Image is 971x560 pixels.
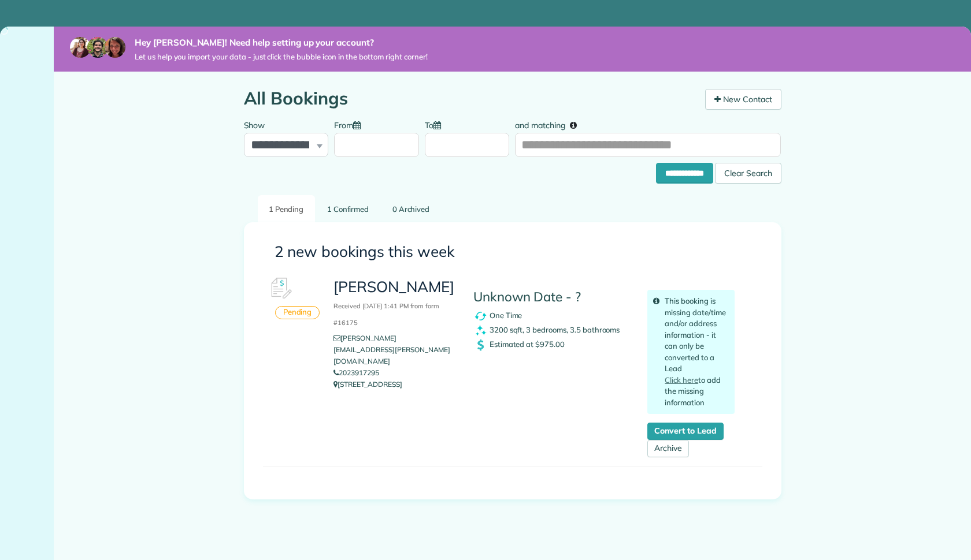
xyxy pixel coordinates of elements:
[258,195,315,222] a: 1 Pending
[105,37,125,58] img: michelle-19f622bdf1676172e81f8f8fba1fb50e276960ebfe0243fe18214015130c80e4.jpg
[473,309,488,323] img: recurrence_symbol_icon-7cc721a9f4fb8f7b0289d3d97f09a2e367b638918f1a67e51b1e7d8abe5fb8d8.png
[490,339,565,349] span: Estimated at $975.00
[473,338,488,352] img: dollar_symbol_icon-bd8a6898b2649ec353a9eba708ae97d8d7348bddd7d2aed9b7e4bf5abd9f4af5.png
[70,37,91,58] img: maria-72a9807cf96188c08ef61303f053569d2e2a8a1cde33d635c8a3ac13582a053d.jpg
[333,302,439,327] small: Received [DATE] 1:41 PM from form #16175
[647,290,735,414] div: This booking is missing date/time and/or address information - it can only be converted to a Lead...
[135,52,428,62] span: Let us help you import your data - just click the bubble icon in the bottom right corner!
[715,165,781,174] a: Clear Search
[333,379,455,390] p: [STREET_ADDRESS]
[333,368,379,377] a: 2023917295
[275,244,751,260] h3: 2 new bookings this week
[515,114,585,135] label: and matching
[665,375,698,384] a: Click here
[647,423,723,440] a: Convert to Lead
[334,114,366,135] label: From
[705,89,781,110] a: New Contact
[490,311,522,320] span: One Time
[490,325,620,334] span: 3200 sqft, 3 bedrooms, 3.5 bathrooms
[647,440,689,457] a: Archive
[263,271,298,306] img: Booking #619349
[381,195,440,222] a: 0 Archived
[135,37,428,48] strong: Hey [PERSON_NAME]! Need help setting up your account?
[715,163,781,184] div: Clear Search
[425,114,447,135] label: To
[244,89,696,108] h1: All Bookings
[87,37,108,58] img: jorge-587dff0eeaa6aab1f244e6dc62b8924c3b6ad411094392a53c71c6c4a576187d.jpg
[473,290,631,304] h4: Unknown Date - ?
[473,323,488,338] img: clean_symbol_icon-dd072f8366c07ea3eb8378bb991ecd12595f4b76d916a6f83395f9468ae6ecae.png
[316,195,380,222] a: 1 Confirmed
[275,306,320,319] div: Pending
[333,279,455,328] h3: [PERSON_NAME]
[333,334,450,365] a: [PERSON_NAME][EMAIL_ADDRESS][PERSON_NAME][DOMAIN_NAME]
